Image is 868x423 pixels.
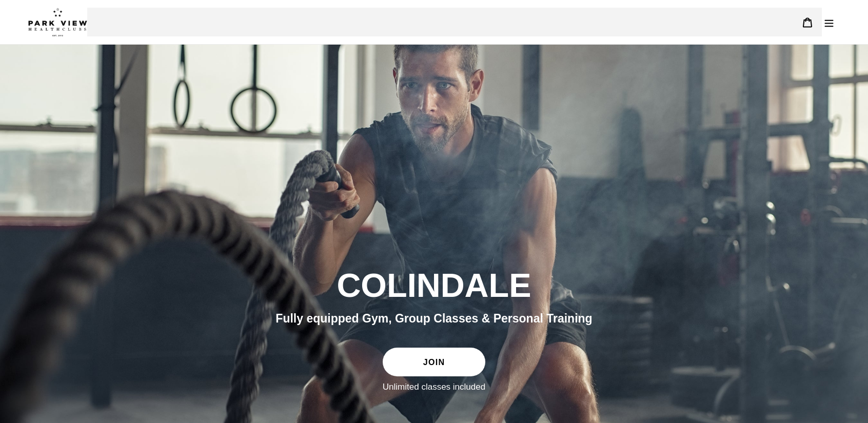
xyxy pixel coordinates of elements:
[383,348,485,376] a: JOIN
[383,381,485,393] label: Unlimited classes included
[275,312,592,325] span: Fully equipped Gym, Group Classes & Personal Training
[818,11,840,33] button: Menu
[28,8,87,36] img: Park view health clubs is a gym near you.
[154,266,714,306] h2: COLINDALE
